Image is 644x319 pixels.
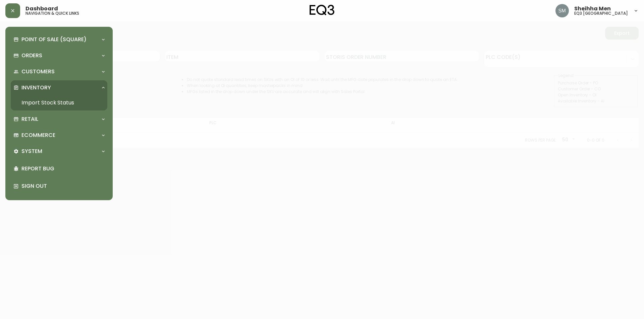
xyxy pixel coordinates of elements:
[11,64,107,79] div: Customers
[11,177,107,195] div: Sign Out
[21,148,42,155] p: System
[555,4,569,17] img: cfa6f7b0e1fd34ea0d7b164297c1067f
[11,48,107,63] div: Orders
[310,5,334,15] img: logo
[11,95,107,110] a: Import Stock Status
[11,112,107,127] div: Retail
[21,182,105,190] p: Sign Out
[21,84,51,91] p: Inventory
[21,165,105,172] p: Report Bug
[11,144,107,159] div: System
[25,6,58,11] span: Dashboard
[21,115,38,123] p: Retail
[21,132,55,139] p: Ecommerce
[21,36,87,43] p: Point of Sale (Square)
[11,160,107,177] div: Report Bug
[11,80,107,95] div: Inventory
[21,52,42,59] p: Orders
[21,68,55,75] p: Customers
[25,11,79,15] h5: navigation & quick links
[574,6,611,11] span: Sheihha Men
[11,32,107,47] div: Point of Sale (Square)
[574,11,628,15] h5: eq3 [GEOGRAPHIC_DATA]
[11,128,107,143] div: Ecommerce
